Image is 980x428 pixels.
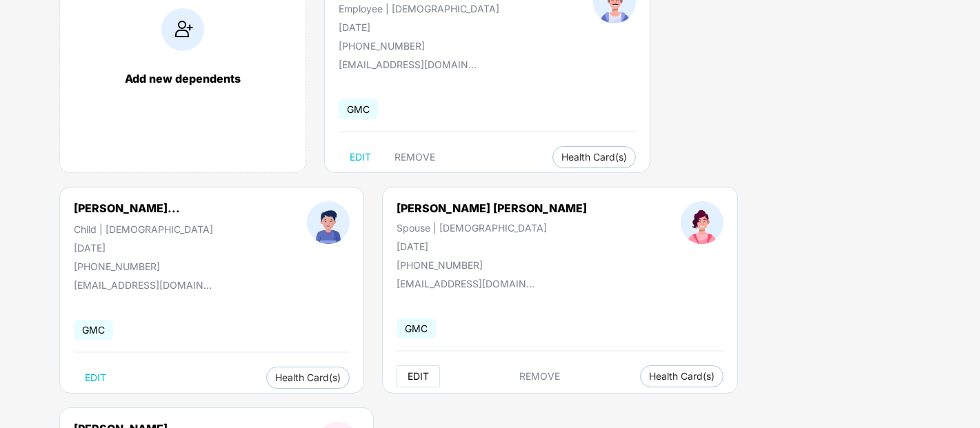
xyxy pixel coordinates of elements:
[266,367,350,389] button: Health Card(s)
[85,372,106,383] span: EDIT
[74,223,213,235] div: Child | [DEMOGRAPHIC_DATA]
[74,367,117,389] button: EDIT
[74,279,212,291] div: [EMAIL_ADDRESS][DOMAIN_NAME]
[350,152,371,163] span: EDIT
[275,374,341,381] span: Health Card(s)
[339,40,499,52] div: [PHONE_NUMBER]
[649,373,714,380] span: Health Card(s)
[397,318,436,338] span: GMC
[161,8,204,51] img: addIcon
[307,201,350,244] img: profileImage
[552,146,636,168] button: Health Card(s)
[520,371,561,382] span: REMOVE
[681,201,723,244] img: profileImage
[339,146,382,168] button: EDIT
[397,222,587,234] div: Spouse | [DEMOGRAPHIC_DATA]
[561,154,627,161] span: Health Card(s)
[339,3,499,14] div: Employee | [DEMOGRAPHIC_DATA]
[509,365,572,387] button: REMOVE
[397,278,534,289] div: [EMAIL_ADDRESS][DOMAIN_NAME]
[74,242,213,254] div: [DATE]
[383,146,446,168] button: REMOVE
[397,365,440,387] button: EDIT
[397,201,587,215] div: [PERSON_NAME] [PERSON_NAME]
[74,261,213,272] div: [PHONE_NUMBER]
[339,59,477,70] div: [EMAIL_ADDRESS][DOMAIN_NAME]
[74,320,113,340] span: GMC
[397,241,587,252] div: [DATE]
[339,21,499,33] div: [DATE]
[408,371,429,382] span: EDIT
[394,152,435,163] span: REMOVE
[640,365,723,387] button: Health Card(s)
[397,259,587,271] div: [PHONE_NUMBER]
[339,99,378,119] span: GMC
[74,201,180,215] div: [PERSON_NAME]...
[74,72,292,85] div: Add new dependents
